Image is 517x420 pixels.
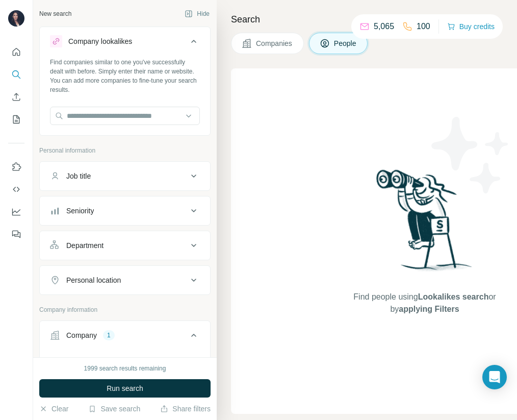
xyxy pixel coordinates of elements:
button: Search [8,65,24,84]
span: People [334,38,357,48]
div: Select a company name or website [50,352,200,365]
span: Companies [256,38,293,48]
button: Enrich CSV [8,88,24,106]
img: Surfe Illustration - Stars [425,109,516,201]
button: Save search [88,404,140,414]
button: Use Surfe API [8,180,24,199]
button: Company lookalikes [40,29,210,58]
span: Lookalikes search [418,292,489,301]
div: Seniority [66,206,94,216]
div: Personal location [66,275,121,285]
img: Avatar [8,10,24,27]
div: New search [39,9,71,18]
button: Share filters [160,404,211,414]
img: Surfe Illustration - Woman searching with binoculars [372,167,478,281]
p: 5,065 [374,20,394,33]
button: Use Surfe on LinkedIn [8,158,24,176]
div: 1 [103,331,115,340]
div: Open Intercom Messenger [482,365,507,389]
div: Company lookalikes [68,36,132,46]
button: Personal location [40,268,210,292]
button: Seniority [40,199,210,223]
button: Hide [177,6,217,21]
div: Department [66,240,104,251]
button: Dashboard [8,203,24,221]
p: Personal information [39,146,211,155]
button: Clear [39,404,68,414]
button: My lists [8,110,24,129]
button: Feedback [8,225,24,243]
h4: Search [231,12,505,27]
span: Find people using or by [343,291,506,315]
div: Job title [66,171,91,181]
div: 1999 search results remaining [84,364,166,373]
p: 100 [417,20,430,33]
button: Buy credits [447,19,495,34]
span: Run search [107,383,143,393]
span: applying Filters [399,305,459,313]
button: Department [40,233,210,258]
button: Run search [39,379,211,398]
div: Find companies similar to one you've successfully dealt with before. Simply enter their name or w... [50,58,200,94]
button: Quick start [8,43,24,61]
div: Company [66,330,97,340]
p: Company information [39,305,211,314]
button: Company1 [40,323,210,352]
button: Job title [40,164,210,188]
